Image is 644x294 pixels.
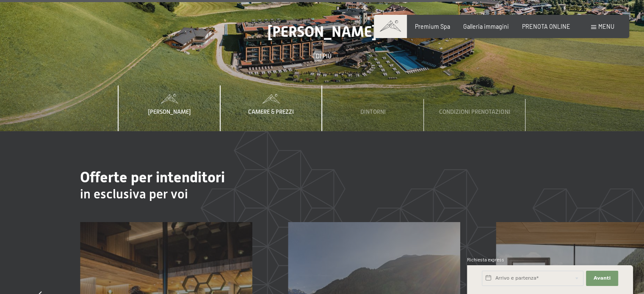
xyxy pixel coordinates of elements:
span: Dintorni [360,108,386,115]
a: Galleria immagini [463,23,509,30]
span: Offerte per intenditori [80,168,225,186]
span: Richiesta express [467,257,504,262]
a: PRENOTA ONLINE [522,23,570,30]
span: [PERSON_NAME] [268,23,377,40]
span: Avanti [594,275,611,282]
span: Menu [598,23,614,30]
button: Avanti [586,271,618,286]
span: [PERSON_NAME] [148,108,191,115]
a: Premium Spa [415,23,450,30]
span: in esclusiva per voi [80,186,188,201]
a: Di più [312,52,332,60]
span: Di più [316,52,332,60]
span: Camere & Prezzi [248,108,294,115]
span: Condizioni prenotazioni [439,108,510,115]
